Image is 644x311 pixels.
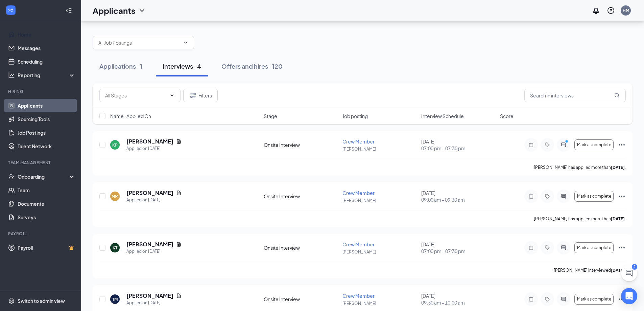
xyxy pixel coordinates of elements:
p: [PERSON_NAME] has applied more than . [534,216,626,222]
div: Reporting [18,72,76,79]
div: Hiring [8,89,74,94]
p: [PERSON_NAME] [342,198,417,203]
div: Onsite Interview [264,244,338,251]
svg: Note [527,142,535,148]
div: Payroll [8,231,74,237]
a: Job Postings [18,126,75,139]
span: Mark as complete [577,297,611,302]
div: Interviews · 4 [163,62,201,70]
svg: Document [176,293,182,298]
h5: [PERSON_NAME] [126,292,173,299]
span: Crew Member [342,293,375,299]
svg: Note [527,194,535,199]
svg: MagnifyingGlass [614,93,620,98]
span: Job posting [342,113,368,119]
b: [DATE] [611,216,625,221]
div: Team Management [8,160,74,165]
svg: PrimaryDot [564,139,572,145]
svg: Tag [543,245,551,250]
a: Applicants [18,99,75,112]
div: [DATE] [421,190,496,203]
span: 07:00 pm - 07:30 pm [421,248,496,254]
svg: ActiveChat [559,142,568,148]
span: Name · Applied On [110,113,151,119]
svg: Ellipses [618,244,626,252]
a: Home [18,28,75,41]
svg: Settings [8,297,15,304]
div: HM [623,7,629,13]
span: Crew Member [342,190,375,196]
a: Sourcing Tools [18,112,75,126]
svg: Tag [543,194,551,199]
div: Onsite Interview [264,141,338,148]
span: Crew Member [342,138,375,145]
div: Onboarding [18,173,70,180]
svg: WorkstreamLogo [7,7,14,14]
a: Team [18,183,75,197]
span: Crew Member [342,241,375,247]
svg: Tag [543,296,551,302]
div: Applied on [DATE] [126,299,182,306]
div: Applications · 1 [99,62,142,70]
div: KT [113,245,117,251]
div: 2 [632,264,637,270]
div: Switch to admin view [18,297,65,304]
svg: ChevronDown [183,40,188,45]
h5: [PERSON_NAME] [126,138,173,145]
button: Mark as complete [574,242,614,253]
div: Applied on [DATE] [126,197,182,203]
div: TM [112,296,118,302]
input: Search in interviews [524,89,626,102]
p: [PERSON_NAME] interviewed . [554,267,626,273]
svg: ChatActive [625,269,633,277]
span: Interview Schedule [421,113,464,119]
div: Offers and hires · 120 [221,62,283,70]
span: 07:00 pm - 07:30 pm [421,145,496,152]
div: [DATE] [421,138,496,152]
svg: ActiveChat [559,194,568,199]
svg: Ellipses [618,141,626,149]
button: Mark as complete [574,139,614,150]
svg: ChevronDown [169,93,175,98]
span: Mark as complete [577,194,611,199]
svg: Document [176,190,182,196]
b: [DATE] [611,165,625,170]
div: Open Intercom Messenger [621,288,637,304]
button: Filter Filters [183,89,218,102]
p: [PERSON_NAME] [342,249,417,255]
div: [DATE] [421,241,496,254]
div: KP [112,142,118,148]
span: Mark as complete [577,142,611,147]
h5: [PERSON_NAME] [126,189,173,197]
h5: [PERSON_NAME] [126,241,173,248]
div: Onsite Interview [264,296,338,303]
svg: Note [527,245,535,250]
a: Talent Network [18,139,75,153]
svg: Ellipses [618,295,626,303]
span: 09:30 am - 10:00 am [421,299,496,306]
a: Scheduling [18,55,75,68]
button: Mark as complete [574,294,614,305]
p: [PERSON_NAME] has applied more than . [534,164,626,170]
svg: QuestionInfo [607,6,615,15]
svg: Document [176,139,182,144]
span: Mark as complete [577,245,611,250]
svg: Filter [189,91,197,99]
a: Documents [18,197,75,210]
span: Stage [264,113,277,119]
svg: ActiveChat [559,296,568,302]
svg: Collapse [65,7,72,14]
b: [DATE] [611,268,625,273]
p: [PERSON_NAME] [342,146,417,152]
svg: ActiveChat [559,245,568,250]
div: Applied on [DATE] [126,145,182,152]
input: All Job Postings [98,39,180,46]
a: Surveys [18,210,75,224]
div: [DATE] [421,292,496,306]
a: PayrollCrown [18,241,75,254]
button: ChatActive [621,265,637,281]
svg: ChevronDown [138,6,146,15]
svg: Notifications [592,6,600,15]
svg: UserCheck [8,173,15,180]
div: MM [112,194,118,199]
